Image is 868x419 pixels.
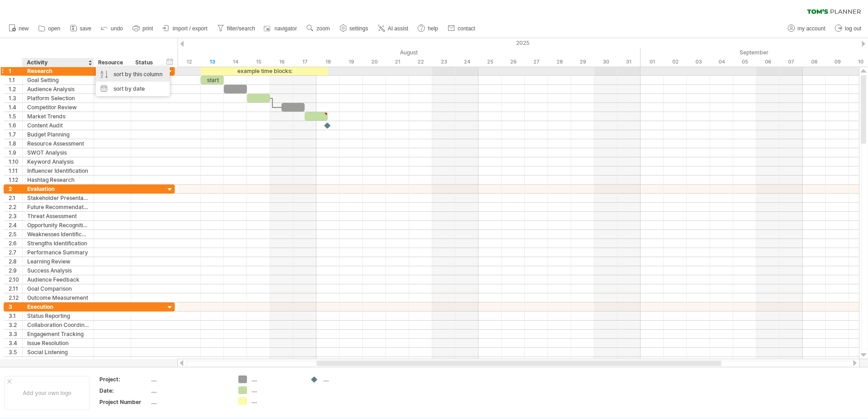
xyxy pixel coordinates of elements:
div: Strengths Identification [27,239,89,248]
div: Content Audit [27,121,89,130]
a: AI assist [375,23,411,34]
div: 2.2 [9,203,22,211]
div: Wednesday, 13 August 2025 [201,57,224,67]
div: 2.4 [9,221,22,229]
div: 2.12 [9,293,22,302]
a: undo [99,23,126,34]
span: save [80,25,91,32]
div: 2.1 [9,194,22,202]
div: .... [151,387,227,395]
div: Collaboration Coordination [27,321,89,329]
div: Hashtag Research [27,175,89,184]
div: Wednesday, 3 September 2025 [687,57,710,67]
a: save [68,23,94,34]
a: zoom [304,23,332,34]
div: Friday, 29 August 2025 [571,57,594,67]
div: Goal Comparison [27,284,89,293]
div: 1.9 [9,148,22,157]
div: Goal Setting [27,76,89,84]
div: 3.3 [9,330,22,338]
div: Resource Assessment [27,139,89,148]
span: contact [458,25,475,32]
div: 3.4 [9,339,22,347]
div: example time blocks: [201,67,328,75]
a: my account [785,23,828,34]
div: Audience Analysis [27,85,89,93]
div: Competitor Review [27,103,89,112]
div: Stakeholder Presentation [27,194,89,202]
div: 1.2 [9,85,22,93]
a: navigator [262,23,300,34]
div: 1.10 [9,157,22,166]
a: log out [833,23,864,34]
div: Outcome Measurement [27,293,89,302]
div: Threat Assessment [27,212,89,220]
div: 1.6 [9,121,22,130]
div: 2.10 [9,275,22,284]
div: Saturday, 30 August 2025 [594,57,617,67]
a: new [6,23,31,34]
div: Saturday, 23 August 2025 [432,57,455,67]
div: Success Analysis [27,266,89,275]
div: 3.2 [9,321,22,329]
div: 2.7 [9,248,22,257]
div: Evaluation [27,185,89,193]
span: my account [798,25,825,32]
div: Sunday, 31 August 2025 [617,57,641,67]
span: log out [845,25,861,32]
div: Status Reporting [27,312,89,320]
div: Engagement Tracking [27,330,89,338]
div: 1.7 [9,130,22,139]
div: Future Recommendations [27,203,89,211]
span: zoom [316,25,330,32]
div: Thursday, 28 August 2025 [548,57,571,67]
div: Keyword Analysis [27,157,89,166]
div: Influencer Identification [27,166,89,175]
div: .... [252,375,301,383]
div: 1.12 [9,175,22,184]
div: Weaknesses Identification [27,230,89,239]
a: open [36,23,63,34]
a: contact [445,23,478,34]
div: Friday, 22 August 2025 [409,57,432,67]
div: 1 [9,67,22,75]
a: filter/search [215,23,258,34]
div: sort by date [96,82,170,96]
div: Monday, 8 September 2025 [803,57,826,67]
div: Wednesday, 27 August 2025 [525,57,548,67]
div: Platform Selection [27,94,89,102]
div: 2.6 [9,239,22,248]
div: Live Updates [27,357,89,365]
a: help [415,23,441,34]
div: Saturday, 16 August 2025 [270,57,293,67]
div: Tuesday, 9 September 2025 [826,57,849,67]
div: .... [151,375,227,383]
div: Issue Resolution [27,339,89,347]
div: 1.4 [9,103,22,112]
div: Friday, 15 August 2025 [247,57,270,67]
div: 1.8 [9,139,22,148]
div: 2.5 [9,230,22,239]
div: 2.3 [9,212,22,220]
div: Project: [99,375,149,383]
div: Resource [98,58,126,67]
div: Friday, 5 September 2025 [733,57,756,67]
span: settings [350,25,368,32]
div: Learning Review [27,257,89,266]
div: Status [135,58,155,67]
div: Tuesday, 26 August 2025 [502,57,525,67]
span: import / export [173,25,207,32]
a: import / export [160,23,210,34]
div: Monday, 1 September 2025 [641,57,664,67]
a: print [130,23,156,34]
div: 1.1 [9,76,22,84]
div: 1.5 [9,112,22,121]
span: undo [111,25,123,32]
div: 3 [9,302,22,311]
span: print [143,25,153,32]
div: Thursday, 21 August 2025 [386,57,409,67]
span: filter/search [227,25,255,32]
div: sort by this column [96,67,170,82]
div: Monday, 18 August 2025 [316,57,340,67]
div: Add your own logo [5,376,89,410]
